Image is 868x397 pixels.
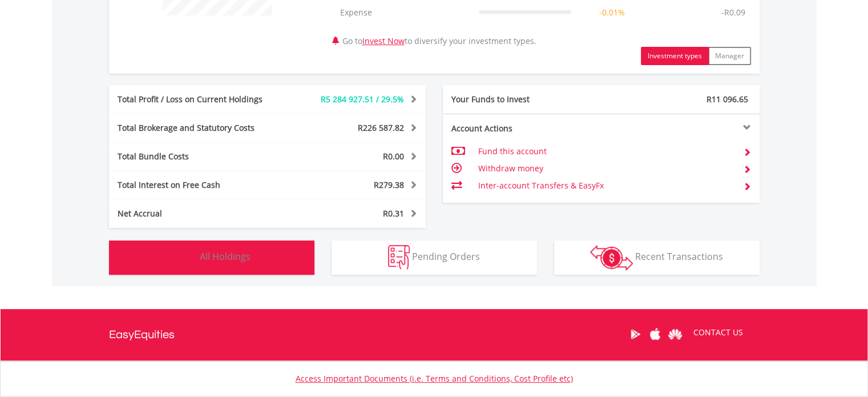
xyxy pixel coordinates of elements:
td: Withdraw money [478,160,734,177]
a: Google Play [625,316,645,352]
img: holdings-wht.png [173,245,197,270]
td: -R0.09 [716,1,751,24]
a: Access Important Documents (i.e. Terms and Conditions, Cost Profile etc) [296,373,573,384]
td: -0.01% [577,1,647,24]
div: Total Brokerage and Statutory Costs [109,122,294,134]
td: Fund this account [478,143,734,160]
div: Your Funds to Invest [443,94,601,105]
img: transactions-zar-wht.png [590,245,633,270]
span: R11 096.65 [706,94,748,105]
button: Recent Transactions [554,240,760,275]
button: Manager [708,47,751,65]
span: R0.00 [383,151,404,162]
button: Pending Orders [332,240,537,275]
td: Inter-account Transfers & EasyFx [478,177,734,194]
div: Account Actions [443,123,601,134]
div: Net Accrual [109,208,294,219]
div: Total Profit / Loss on Current Holdings [109,94,294,105]
a: EasyEquities [109,309,175,360]
span: R5 284 927.51 / 29.5% [321,94,404,105]
button: All Holdings [109,240,314,275]
a: Huawei [665,316,685,352]
a: Apple [645,316,665,352]
span: Pending Orders [412,250,480,263]
span: Recent Transactions [635,250,723,263]
img: pending_instructions-wht.png [388,245,410,270]
td: Expense [334,1,473,24]
span: R226 587.82 [358,122,404,133]
button: Investment types [641,47,709,65]
span: All Holdings [200,250,251,263]
div: Total Interest on Free Cash [109,179,294,191]
div: Total Bundle Costs [109,151,294,162]
a: CONTACT US [685,316,751,348]
span: R279.38 [374,179,404,190]
a: Invest Now [362,35,405,46]
span: R0.31 [383,208,404,219]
